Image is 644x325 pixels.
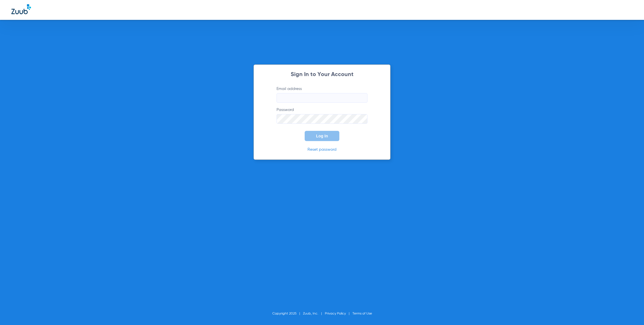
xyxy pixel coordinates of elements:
img: Zuub Logo [11,4,31,14]
input: Password [277,114,367,124]
span: Log In [316,134,328,138]
a: Privacy Policy [325,312,346,315]
h2: Sign In to Your Account [268,72,376,77]
input: Email address [277,93,367,103]
li: Copyright 2025 [272,311,303,316]
li: Zuub, Inc. [303,311,325,316]
label: Email address [277,86,367,103]
label: Password [277,107,367,124]
a: Terms of Use [352,312,372,315]
button: Log In [305,131,339,141]
a: Reset password [308,148,336,152]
